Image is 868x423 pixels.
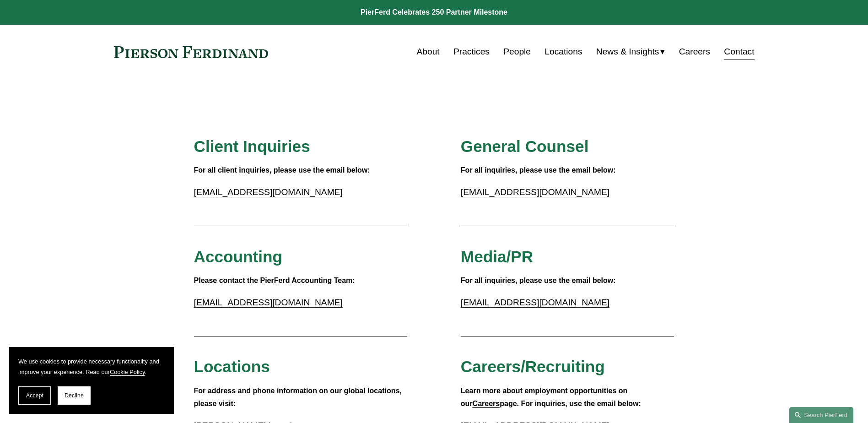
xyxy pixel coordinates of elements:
span: News & Insights [596,44,659,60]
span: Careers/Recruiting [461,358,605,375]
span: Decline [65,392,84,399]
a: Careers [473,400,500,407]
span: Locations [194,358,270,375]
button: Accept [18,386,51,405]
button: Decline [58,386,91,405]
span: Client Inquiries [194,137,310,155]
span: Accounting [194,248,283,266]
span: Media/PR [461,248,533,266]
a: Practices [453,43,490,60]
strong: page. For inquiries, use the email below: [500,400,641,407]
strong: For all inquiries, please use the email below: [461,166,616,174]
a: Contact [724,43,754,60]
a: About [417,43,440,60]
strong: Learn more about employment opportunities on our [461,387,630,408]
strong: For all inquiries, please use the email below: [461,277,616,284]
a: Cookie Policy [110,369,145,375]
section: Cookie banner [9,347,174,414]
a: folder dropdown [596,43,665,60]
a: [EMAIL_ADDRESS][DOMAIN_NAME] [461,187,609,197]
a: [EMAIL_ADDRESS][DOMAIN_NAME] [194,187,343,197]
strong: For address and phone information on our global locations, please visit: [194,387,404,408]
strong: Please contact the PierFerd Accounting Team: [194,277,355,284]
a: Locations [545,43,582,60]
a: [EMAIL_ADDRESS][DOMAIN_NAME] [194,298,343,307]
a: [EMAIL_ADDRESS][DOMAIN_NAME] [461,298,609,307]
a: Search this site [789,407,853,423]
a: Careers [679,43,710,60]
a: People [503,43,531,60]
strong: For all client inquiries, please use the email below: [194,166,370,174]
span: General Counsel [461,137,589,155]
span: Accept [26,392,43,399]
p: We use cookies to provide necessary functionality and improve your experience. Read our . [18,356,165,377]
